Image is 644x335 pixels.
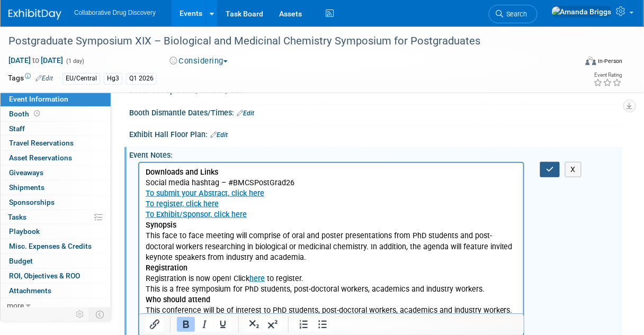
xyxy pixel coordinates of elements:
a: Asset Reservations [1,151,111,165]
span: Sponsorships [9,198,55,206]
span: [DATE] [DATE] [8,56,64,65]
div: Event Rating [594,73,622,78]
body: Rich Text Area. Press ALT-0 for help. [6,4,379,153]
button: Bold [177,317,195,332]
span: Playbook [9,227,40,236]
span: Staff [9,124,25,133]
span: Shipments [9,183,44,192]
span: ROI, Objectives & ROO [9,271,80,280]
a: Tasks [1,210,111,224]
a: Sponsorships [1,195,111,210]
div: Event Notes: [129,147,623,160]
a: more [1,298,111,313]
a: Playbook [1,224,111,239]
span: to [31,56,41,65]
a: Edit [210,131,228,139]
td: Tags [8,73,53,85]
span: Tasks [8,213,26,221]
a: ROI, Objectives & ROO [1,269,111,283]
span: Giveaways [9,168,43,177]
span: Collaborative Drug Discovery [74,9,156,16]
p: This face to face meeting will comprise of oral and poster presentations from PhD students and po... [6,57,378,99]
b: Registration [6,101,48,110]
p: Registration is now open! Click to register. [6,100,378,121]
span: Travel Reservations [9,139,74,147]
td: Personalize Event Tab Strip [71,307,90,321]
div: EU/Central [62,73,100,84]
img: ExhibitDay [8,9,61,20]
a: To submit your Abstract, click here [6,26,125,35]
img: Amanda Briggs [551,6,612,17]
a: Budget [1,254,111,268]
div: Postgraduate Symposium XIX – Biological and Medicinal Chemistry Symposium for Postgraduates [5,32,570,51]
button: Italic [195,317,213,332]
span: Booth [9,110,42,118]
span: Event Information [9,95,68,103]
span: Attachments [9,286,51,295]
div: Booth Dismantle Dates/Times: [129,105,623,119]
button: X [565,162,582,177]
button: Numbered list [295,317,313,332]
a: Event Information [1,92,111,106]
p: This is a free symposium for PhD students, post-doctoral workers, academics and industry workers. [6,121,378,132]
b: Synopsis [6,58,37,67]
img: Format-Inperson.png [586,57,596,65]
button: Underline [214,317,232,332]
button: Superscript [264,317,282,332]
span: (1 day) [65,58,84,65]
span: Budget [9,257,33,265]
div: Exhibit Hall Floor Plan: [129,126,623,140]
span: more [7,301,24,310]
button: Subscript [245,317,263,332]
span: Asset Reservations [9,153,72,162]
span: Misc. Expenses & Credits [9,242,92,250]
a: here [110,111,126,120]
a: Attachments [1,284,111,298]
div: In-Person [598,57,623,65]
p: Social media hashtag – #BMCSPostGrad26 [6,4,378,57]
a: Misc. Expenses & Credits [1,239,111,253]
a: Shipments [1,180,111,195]
b: Downloads and Links [6,5,79,14]
span: Booth not reserved yet [32,110,42,117]
div: Q1 2026 [126,73,157,84]
b: Who should attend [6,132,71,141]
iframe: Rich Text Area [139,163,523,315]
button: Insert/edit link [146,317,164,332]
a: Search [489,5,538,23]
a: Edit [35,75,53,82]
a: To register, click here [6,37,79,46]
div: Event Format [534,55,623,71]
a: Travel Reservations [1,136,111,150]
div: Hg3 [104,73,122,84]
a: Giveaways [1,166,111,180]
button: Considering [166,56,232,67]
p: This conference will be of interest to PhD students, post-doctoral workers, academics and industr... [6,132,378,153]
a: Booth [1,107,111,121]
a: Staff [1,122,111,136]
td: Toggle Event Tabs [90,307,111,321]
a: Edit [237,110,254,117]
span: Search [503,10,527,18]
button: Bullet list [314,317,332,332]
a: To Exhibit/Sponsor, click here [6,47,108,56]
